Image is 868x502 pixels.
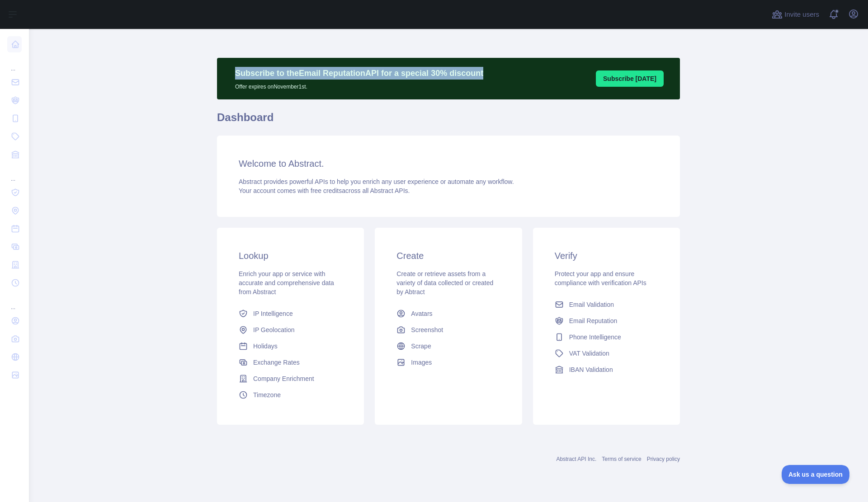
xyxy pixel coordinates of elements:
span: Scrape [411,342,431,351]
span: Timezone [253,390,281,399]
span: Images [411,358,432,367]
span: Holidays [253,342,278,351]
a: IBAN Validation [551,361,662,378]
h3: Lookup [239,249,342,262]
a: Phone Intelligence [551,329,662,345]
h3: Welcome to Abstract. [239,157,658,170]
a: Exchange Rates [235,354,346,371]
a: Scrape [393,338,504,354]
span: Invite users [784,9,819,20]
span: Create or retrieve assets from a variety of data collected or created by Abtract [396,270,493,296]
p: Subscribe to the Email Reputation API for a special 30 % discount [235,67,483,80]
span: VAT Validation [569,349,609,358]
a: Avatars [393,305,504,322]
button: Subscribe [DATE] [596,70,664,87]
h3: Verify [555,249,658,262]
span: Exchange Rates [253,358,300,367]
span: Email Reputation [569,316,618,325]
span: Email Validation [569,300,614,309]
span: IBAN Validation [569,365,613,374]
a: Images [393,354,504,371]
h3: Create [396,249,500,262]
span: Screenshot [411,325,443,334]
a: Email Reputation [551,313,662,329]
a: Holidays [235,338,346,354]
h1: Dashboard [217,110,680,132]
a: Privacy policy [647,456,680,462]
button: Invite users [770,7,821,22]
span: Phone Intelligence [569,333,621,342]
span: Your account comes with across all Abstract APIs. [239,187,410,194]
span: IP Geolocation [253,325,295,334]
span: Avatars [411,309,432,318]
a: IP Intelligence [235,305,346,322]
span: IP Intelligence [253,309,293,318]
a: Timezone [235,387,346,403]
span: Company Enrichment [253,374,314,383]
div: ... [7,293,22,311]
a: Email Validation [551,296,662,313]
a: IP Geolocation [235,322,346,338]
span: Abstract provides powerful APIs to help you enrich any user experience or automate any workflow. [239,178,514,185]
p: Offer expires on November 1st. [235,80,483,90]
div: ... [7,54,22,72]
iframe: Toggle Customer Support [782,465,850,484]
a: Screenshot [393,322,504,338]
span: Protect your app and ensure compliance with verification APIs [555,270,646,286]
a: Abstract API Inc. [557,456,597,462]
a: Terms of service [602,456,641,462]
span: free credits [311,187,342,194]
a: VAT Validation [551,345,662,361]
div: ... [7,164,22,183]
a: Company Enrichment [235,371,346,387]
span: Enrich your app or service with accurate and comprehensive data from Abstract [239,270,334,296]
